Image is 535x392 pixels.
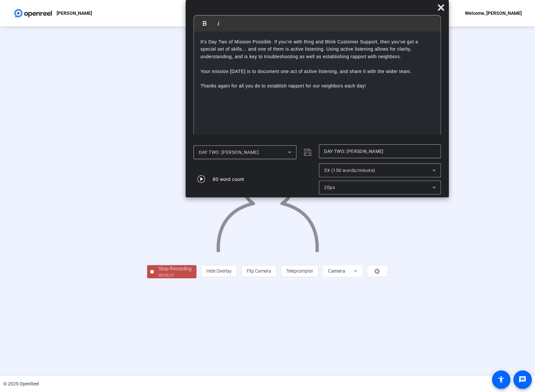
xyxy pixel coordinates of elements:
p: [PERSON_NAME] [56,9,92,17]
span: Teleprompter [286,268,313,274]
div: © 2025 OpenReel [3,380,39,387]
input: Title [324,147,436,155]
div: Welcome, [PERSON_NAME] [465,9,522,17]
span: 20px [324,185,335,190]
span: Hide Overlay [206,268,232,274]
p: Your mission [DATE] is to document one act of active listening, and share it with the wider team. [200,68,434,75]
mat-icon: accessibility [497,376,505,383]
span: 5X (150 words/minute) [324,168,375,173]
span: DAY TWO: [PERSON_NAME] [199,150,259,155]
span: Flip Camera [247,268,271,274]
div: Stop Recording [159,265,191,273]
img: OpenReel logo [13,7,53,20]
button: Italic (Ctrl+I) [212,17,225,30]
img: overlay [216,144,320,252]
div: 00:00:37 [159,272,191,278]
button: Bold (Ctrl+B) [198,17,211,30]
p: Thanks again for all you do to establish rapport for our neighbors each day! [200,82,434,89]
mat-icon: message [519,376,526,383]
div: 80 word count [213,176,244,183]
p: It’s Day Two of Mission Possible. If you’re with Ring and Blink Customer Support, then you’ve got... [200,38,434,60]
